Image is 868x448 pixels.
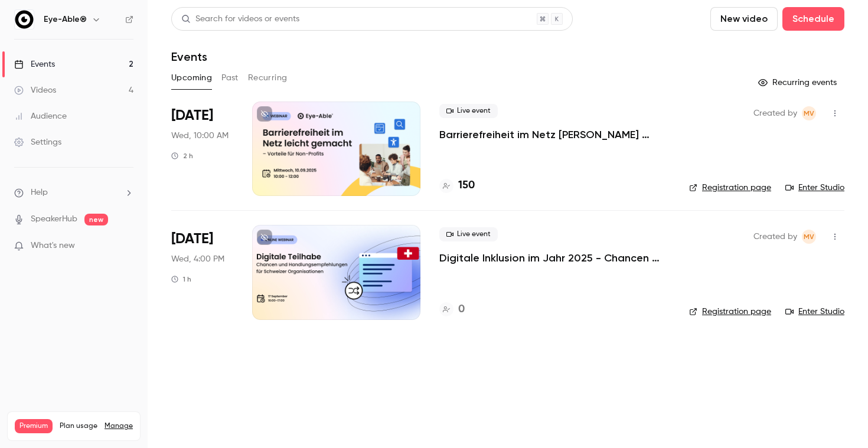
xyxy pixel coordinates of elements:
div: Sep 17 Wed, 4:00 PM (Europe/Berlin) [171,225,233,319]
span: Live event [439,104,498,118]
h4: 150 [458,178,475,194]
span: [DATE] [171,106,213,125]
a: Barrierefreiheit im Netz [PERSON_NAME] gemacht – Vorteile für Non-Profits [439,127,670,142]
div: Videos [14,84,56,96]
a: Enter Studio [785,182,844,194]
a: Registration page [689,182,771,194]
button: New video [710,7,778,31]
div: Audience [14,110,67,122]
span: Wed, 4:00 PM [171,253,224,265]
div: Events [14,58,55,70]
img: Eye-Able® [15,10,34,29]
div: Settings [14,136,61,148]
span: MV [804,106,814,120]
a: Digitale Inklusion im Jahr 2025 - Chancen und Handlungsempfehlungen für Schweizer Organisationen [439,251,670,265]
span: new [84,214,108,225]
div: Search for videos or events [181,13,299,25]
a: 150 [439,178,475,194]
button: Upcoming [171,68,212,87]
button: Past [221,68,239,87]
div: 2 h [171,151,193,161]
button: Schedule [782,7,844,31]
span: Created by [753,230,797,244]
li: help-dropdown-opener [14,187,133,199]
span: Plan usage [60,421,97,431]
span: Created by [753,106,797,120]
a: SpeakerHub [31,213,77,225]
span: MV [804,230,814,244]
div: Sep 10 Wed, 10:00 AM (Europe/Berlin) [171,102,233,196]
a: Manage [105,421,133,431]
div: 1 h [171,274,191,284]
span: Premium [15,419,53,433]
a: Registration page [689,306,771,318]
span: What's new [31,240,75,252]
span: Mahdalena Varchenko [802,106,816,120]
span: [DATE] [171,230,213,248]
iframe: Noticeable Trigger [119,241,133,251]
h4: 0 [458,302,465,318]
span: Wed, 10:00 AM [171,130,229,142]
span: Help [31,187,48,199]
h1: Events [171,50,207,64]
button: Recurring [248,68,288,87]
a: 0 [439,302,465,318]
span: Mahdalena Varchenko [802,230,816,244]
a: Enter Studio [785,306,844,318]
span: Live event [439,227,498,241]
button: Recurring events [753,73,844,92]
h6: Eye-Able® [44,14,87,25]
